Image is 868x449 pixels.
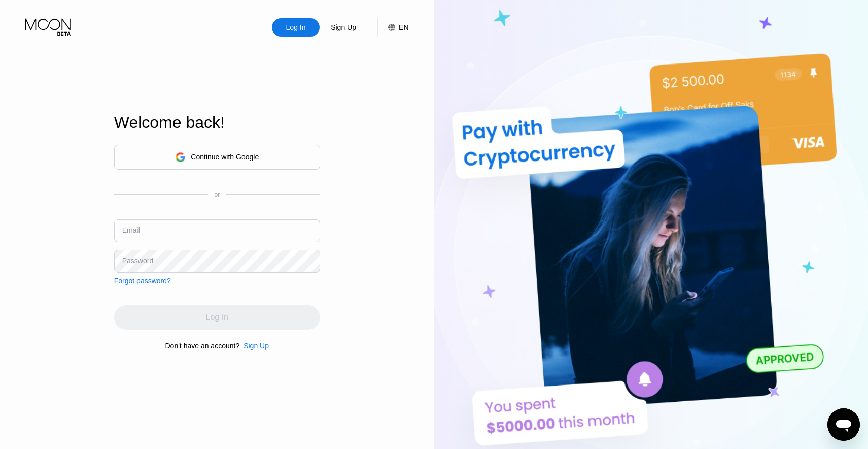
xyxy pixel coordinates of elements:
div: Continue with Google [191,153,259,161]
div: Don't have an account? [165,342,240,350]
div: Sign Up [244,342,269,350]
div: Welcome back! [114,113,320,132]
div: EN [377,18,408,37]
div: Forgot password? [114,277,171,285]
iframe: Button to launch messaging window [827,408,860,441]
div: Password [122,256,153,265]
div: Log In [272,18,320,37]
div: Log In [285,22,307,33]
div: Continue with Google [114,145,320,170]
div: Email [122,226,140,234]
div: Sign Up [239,342,269,350]
div: or [214,191,220,198]
div: Sign Up [330,22,357,33]
div: EN [399,23,408,31]
div: Sign Up [320,18,367,37]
